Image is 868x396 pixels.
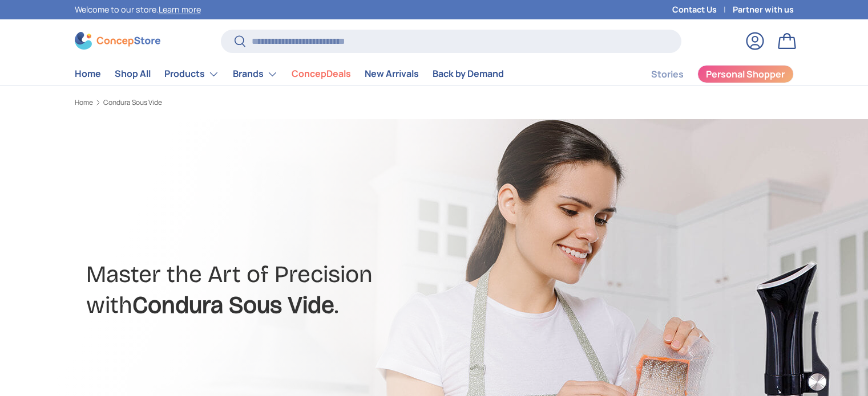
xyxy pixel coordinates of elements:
strong: Condura Sous Vide [132,291,334,319]
span: Personal Shopper [706,70,785,79]
a: Shop All [115,63,151,85]
nav: Primary [75,63,504,85]
a: Personal Shopper [697,65,794,83]
a: Products [164,63,219,85]
a: New Arrivals [365,63,419,85]
a: Contact Us [672,3,733,16]
a: Brands [233,63,278,85]
nav: Breadcrumbs [75,97,456,108]
summary: Products [158,63,226,85]
a: Home [75,63,101,85]
h2: Master the Art of Precision with . [86,259,524,320]
p: Welcome to our store. [75,3,201,16]
img: ConcepStore [75,32,160,50]
a: Stories [651,63,684,85]
nav: Secondary [624,63,794,85]
a: Condura Sous Vide [103,99,162,106]
a: Back by Demand [433,63,504,85]
a: ConcepDeals [292,63,351,85]
a: Learn more [159,4,201,15]
a: Partner with us [733,3,794,16]
summary: Brands [226,63,285,85]
a: Home [75,99,93,106]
